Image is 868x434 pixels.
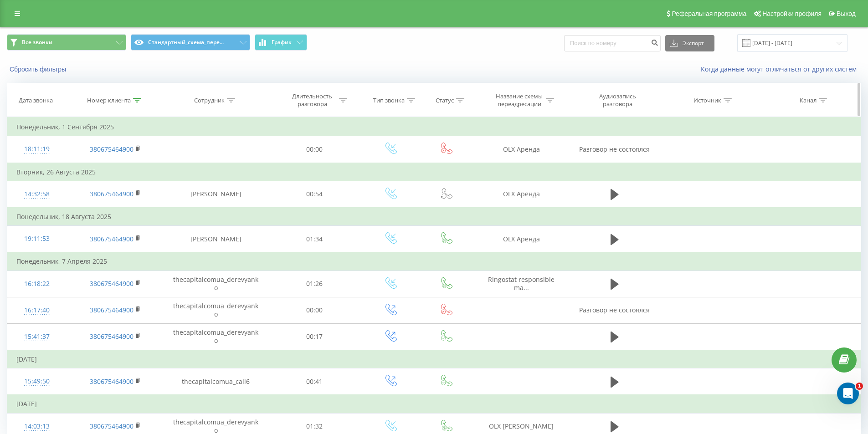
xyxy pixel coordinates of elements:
[856,383,863,390] span: 1
[268,226,361,253] td: 01:34
[164,181,268,208] td: [PERSON_NAME]
[588,92,647,108] div: Аудиозапись разговора
[7,252,861,271] td: Понедельник, 7 Апреля 2025
[164,323,268,350] td: thecapitalcomua_derevyanko
[701,65,861,73] a: Когда данные могут отличаться от других систем
[90,235,134,243] a: 380675464900
[268,297,361,323] td: 00:00
[268,136,361,163] td: 00:00
[16,328,57,346] div: 15:41:37
[16,373,57,390] div: 15:49:50
[194,97,225,104] div: Сотрудник
[7,65,71,73] button: Сбросить фильтры
[762,10,822,17] span: Настройки профиля
[131,34,250,51] button: Стандартный_схема_пере...
[288,92,337,108] div: Длительность разговора
[7,208,861,226] td: Понедельник, 18 Августа 2025
[268,323,361,350] td: 00:17
[495,92,544,108] div: Название схемы переадресации
[164,226,268,253] td: [PERSON_NAME]
[16,185,57,203] div: 14:32:58
[7,34,126,51] button: Все звонки
[672,10,746,17] span: Реферальная программа
[90,189,134,198] a: 380675464900
[16,230,57,248] div: 19:11:53
[90,145,134,153] a: 380675464900
[255,34,307,51] button: График
[7,118,861,136] td: Понедельник, 1 Сентября 2025
[16,140,57,158] div: 18:11:19
[19,97,53,104] div: Дата звонка
[800,97,817,104] div: Канал
[90,377,134,386] a: 380675464900
[164,368,268,395] td: thecapitalcomua_call6
[87,97,131,104] div: Номер клиента
[837,10,856,17] span: Выход
[272,39,292,46] span: График
[693,97,721,104] div: Источник
[268,368,361,395] td: 00:41
[16,275,57,293] div: 16:18:22
[268,181,361,208] td: 00:54
[7,163,861,181] td: Вторник, 26 Августа 2025
[16,301,57,319] div: 16:17:40
[164,297,268,323] td: thecapitalcomua_derevyanko
[579,306,650,314] span: Разговор не состоялся
[473,226,570,253] td: OLX Аренда
[90,306,134,314] a: 380675464900
[488,275,555,292] span: Ringostat responsible ma...
[164,271,268,297] td: thecapitalcomua_derevyanko
[268,271,361,297] td: 01:26
[22,39,52,46] span: Все звонки
[579,145,650,153] span: Разговор не состоялся
[90,279,134,288] a: 380675464900
[7,350,861,368] td: [DATE]
[90,422,134,430] a: 380675464900
[90,332,134,341] a: 380675464900
[837,383,859,404] iframe: Intercom live chat
[564,35,661,51] input: Поиск по номеру
[665,35,714,51] button: Экспорт
[473,181,570,208] td: OLX Аренда
[436,97,454,104] div: Статус
[373,97,405,104] div: Тип звонка
[473,136,570,163] td: OLX Аренда
[7,395,861,413] td: [DATE]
